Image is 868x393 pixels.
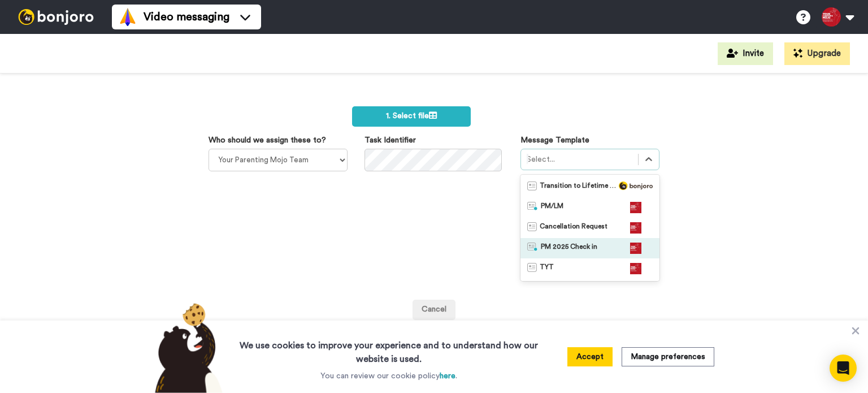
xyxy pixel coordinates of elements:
img: f1ae125f-af98-4edb-85a4-5cd12868cd39 [630,222,641,234]
img: logo_full.png [619,182,653,190]
img: Message-temps.svg [527,222,537,231]
button: Upgrade [784,42,850,65]
img: 3fab15fb-301c-48c3-a9d8-f8f7ad1b7b2b [630,243,641,254]
button: Invite [718,42,773,65]
img: nextgen-template.svg [527,243,538,252]
img: 3fab15fb-301c-48c3-a9d8-f8f7ad1b7b2b [630,263,641,274]
p: You can review our cookie policy . [320,370,457,382]
button: Manage preferences [622,347,714,366]
span: Transition to Lifetime Access [540,182,619,193]
img: nextgen-template.svg [527,202,538,211]
span: Cancellation Request [540,222,607,234]
span: 1. Select file [386,112,437,120]
div: Open Intercom Messenger [830,355,857,382]
button: Accept [567,347,613,366]
img: vm-color.svg [119,8,137,26]
img: bear-with-cookie.png [145,303,228,393]
label: Task Identifier [364,135,416,146]
img: Message-temps.svg [527,263,537,272]
label: Message Template [520,135,589,146]
span: TYT [540,263,554,274]
h3: We use cookies to improve your experience and to understand how our website is used. [228,332,549,366]
label: Who should we assign these to? [209,135,326,146]
a: here [440,372,455,380]
img: Message-temps.svg [527,182,537,191]
span: PM/LM [541,202,563,213]
a: Cancel [413,300,455,320]
img: bj-logo-header-white.svg [14,9,98,25]
span: PM 2025 Check in [541,243,597,254]
span: Video messaging [144,9,229,25]
img: 3fab15fb-301c-48c3-a9d8-f8f7ad1b7b2b [630,202,641,213]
